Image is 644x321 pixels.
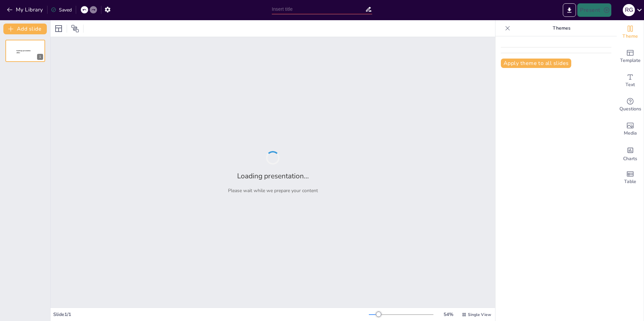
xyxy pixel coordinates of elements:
[237,171,309,181] h2: Loading presentation...
[37,54,43,60] div: 1
[563,3,576,17] button: Export to PowerPoint
[468,312,491,317] span: Single View
[51,7,72,13] div: Saved
[617,44,644,69] div: Add ready made slides
[624,178,636,185] span: Table
[623,155,637,163] span: Charts
[17,50,31,54] span: Sendsteps presentation editor
[228,187,318,194] p: Please wait while we prepare your content
[5,4,46,15] button: My Library
[623,4,635,16] div: R G
[617,20,644,44] div: Change the overall theme
[53,23,64,34] div: Layout
[625,81,635,88] span: Text
[619,105,641,113] span: Questions
[617,141,644,166] div: Add charts and graphs
[620,57,641,64] span: Template
[71,25,79,33] span: Position
[513,20,610,36] p: Themes
[617,69,644,93] div: Add text boxes
[624,130,637,137] span: Media
[622,33,638,40] span: Theme
[501,59,571,68] button: Apply theme to all slides
[623,3,635,17] button: R G
[53,311,369,318] div: Slide 1 / 1
[5,40,45,62] div: Sendsteps presentation editor1
[617,166,644,190] div: Add a table
[272,4,365,14] input: Insert title
[617,117,644,141] div: Add images, graphics, shapes or video
[440,311,456,318] div: 54 %
[3,24,47,34] button: Add slide
[577,3,611,17] button: Present
[617,93,644,117] div: Get real-time input from your audience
